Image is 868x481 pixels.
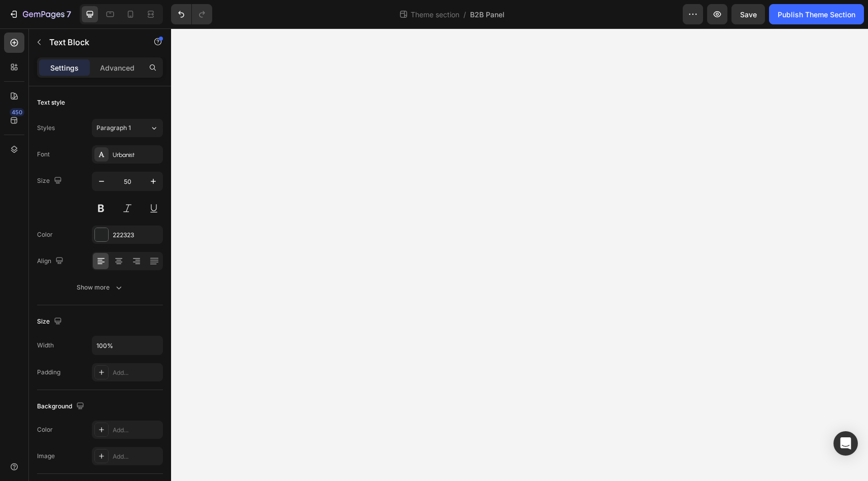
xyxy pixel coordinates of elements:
[37,400,86,413] div: Background
[37,98,65,107] div: Text style
[50,62,79,73] p: Settings
[37,150,50,159] div: Font
[171,28,868,481] iframe: Design area
[37,425,53,434] div: Color
[37,254,65,268] div: Align
[833,431,858,456] div: Open Intercom Messenger
[37,452,55,461] div: Image
[77,282,124,293] div: Show more
[778,9,855,20] div: Publish Theme Section
[470,9,505,20] span: B2B Panel
[96,123,131,133] span: Paragraph 1
[463,9,466,20] span: /
[113,368,160,377] div: Add...
[769,4,864,24] button: Publish Theme Section
[92,119,163,137] button: Paragraph 1
[10,108,24,116] div: 450
[37,315,64,329] div: Size
[113,231,160,240] div: 222323
[171,4,212,24] div: Undo/Redo
[731,4,765,24] button: Save
[4,4,76,24] button: 7
[100,62,135,73] p: Advanced
[740,10,757,19] span: Save
[49,36,136,48] p: Text Block
[37,174,64,188] div: Size
[37,230,53,239] div: Color
[113,150,160,159] div: Urbanist
[66,8,71,20] p: 7
[37,341,54,350] div: Width
[37,278,163,297] button: Show more
[92,336,162,355] input: Auto
[409,9,461,20] span: Theme section
[37,123,55,133] div: Styles
[37,368,60,377] div: Padding
[113,426,160,435] div: Add...
[113,452,160,461] div: Add...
